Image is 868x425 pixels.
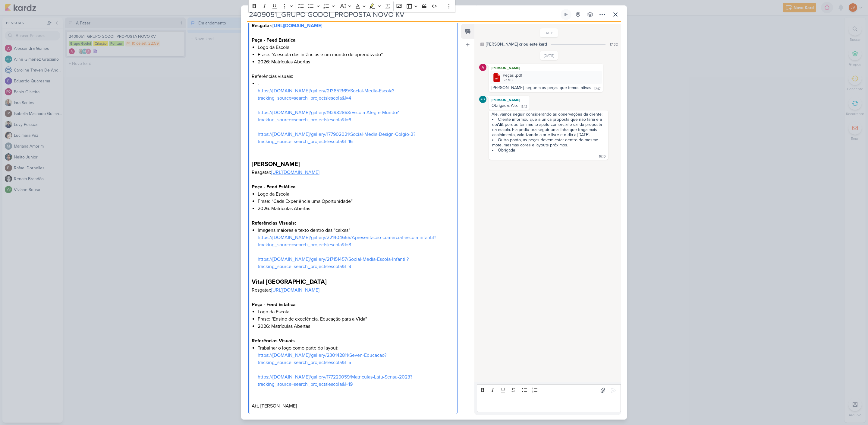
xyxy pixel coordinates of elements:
[258,352,386,366] a: https://[DOMAIN_NAME]/gallery/230142811/Seven-Educacao?tracking_source=search_projects|escola&l=5
[271,169,319,175] a: [URL][DOMAIN_NAME]
[486,41,547,47] div: [PERSON_NAME] criou este kard
[503,78,522,83] div: 5.2 MB
[497,122,503,127] strong: AB
[252,278,327,286] strong: Vital [GEOGRAPHIC_DATA]
[247,9,559,20] input: Kard Sem Título
[258,198,454,205] li: Frase: “Cada Experiência uma Oportunidade”
[492,103,518,108] div: Obrigada, Ale.
[252,302,296,308] strong: Peça - Feed Estática
[599,154,606,159] div: 16:10
[258,58,454,66] li: 2026: Matrículas Abertas
[610,42,618,47] div: 17:32
[258,323,454,330] li: 2026: Matrículas Abertas
[272,23,322,29] a: [URL][DOMAIN_NAME]
[258,374,412,387] a: https://[DOMAIN_NAME]/gallery/177229059/Matriculas-Latu-Sensu-2023?tracking_source=search_project...
[252,338,295,344] strong: Referências Visuais
[258,44,454,51] li: Logo da Escola
[492,112,605,117] div: Ale, vamos seguir considerando as observações da cliente:
[520,104,527,109] div: 13:12
[564,12,568,17] div: Ligar relógio
[258,51,454,58] li: Frase: “A escola das infâncias e um mundo de aprendizado”
[258,205,454,212] li: 2026: Matrículas Abertas
[252,286,454,294] p: Resgatar:
[479,64,486,71] img: Alessandra Gomes
[252,184,296,190] strong: Peça - Feed Estática
[492,85,591,90] div: [PERSON_NAME], seguem as peças que temos ativas
[258,256,409,270] a: https://[DOMAIN_NAME]/gallery/217151457/Social-Media-Escola-Infantil?tracking_source=search_proje...
[252,73,454,80] p: Referências visuais:
[258,131,415,145] a: https://[DOMAIN_NAME]/gallery/177902021/Social-Media-Design-Colgio-2?tracking_source=search_proje...
[479,96,486,103] div: Aline Gimenez Graciano
[252,37,296,43] strong: Peça - Feed Estática
[258,88,394,101] a: https://[DOMAIN_NAME]/gallery/213651369/Social-Media-Escola?tracking_source=search_projects|escol...
[252,161,300,168] strong: [PERSON_NAME]
[258,80,454,152] li: .
[480,98,485,101] p: AG
[258,344,454,388] li: Trabalhar o logo como parte do layout:
[477,396,621,412] div: Editor editing area: main
[490,71,602,84] div: Peças .pdf
[258,315,454,323] li: Frase: "Ensino de excelência. Educação para a Vida"
[252,402,454,410] p: Att, [PERSON_NAME]
[252,220,296,226] strong: Referências Visuais:
[258,308,454,315] li: Logo da Escola
[252,23,272,29] strong: Resgatar:
[490,65,602,71] div: [PERSON_NAME]
[271,287,319,293] a: [URL][DOMAIN_NAME]
[492,137,605,148] li: Outro ponto, as peças devem estar dentro do mesmo mote, mesmas cores e layouts próximos.
[594,87,601,91] div: 12:17
[252,169,454,183] p: Resgatar:
[258,190,454,198] li: Logo da Escola
[258,227,454,270] li: Imagens maiores e texto dentro das “caixas”
[503,72,522,78] div: Peças .pdf
[492,148,605,153] li: Obrigada
[258,235,436,248] a: https://[DOMAIN_NAME]/gallery/221404655/Apresentacao-comercial-escola-infantil?tracking_source=se...
[258,110,399,123] a: https://[DOMAIN_NAME]/gallery/192932863/Escola-Alegre-Mundo?tracking_source=search_projects|escol...
[492,117,605,137] li: Cliente informou que a única proposta que não faria é a de , porque tem muito apelo comercial e s...
[477,384,621,396] div: Editor toolbar
[490,97,528,103] div: [PERSON_NAME]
